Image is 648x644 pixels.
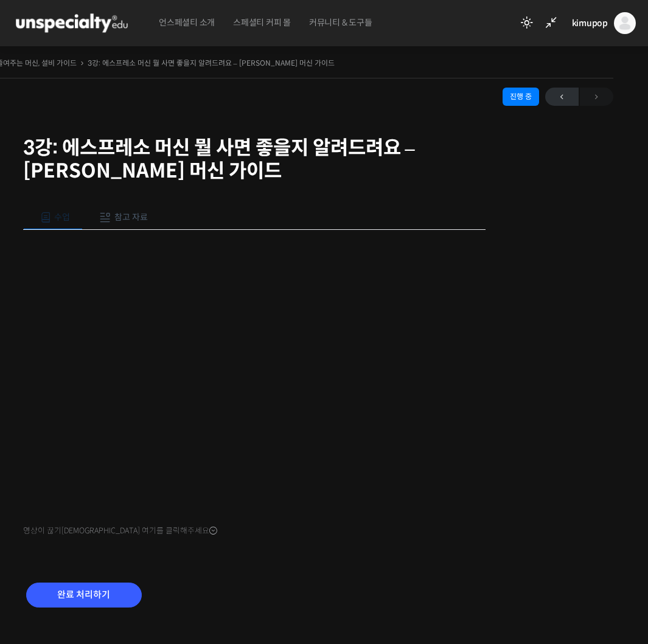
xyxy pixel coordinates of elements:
span: kimupop [572,18,608,29]
span: 참고 자료 [114,212,148,223]
a: 3강: 에스프레소 머신 뭘 사면 좋을지 알려드려요 – [PERSON_NAME] 머신 가이드 [88,58,335,68]
h1: 3강: 에스프레소 머신 뭘 사면 좋을지 알려드려요 – [PERSON_NAME] 머신 가이드 [23,136,486,183]
div: 진행 중 [503,88,539,106]
a: ←이전 [545,88,579,106]
span: 수업 [54,212,70,223]
input: 완료 처리하기 [26,583,142,608]
span: ← [545,89,579,105]
span: 영상이 끊기[DEMOGRAPHIC_DATA] 여기를 클릭해주세요 [23,526,217,536]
